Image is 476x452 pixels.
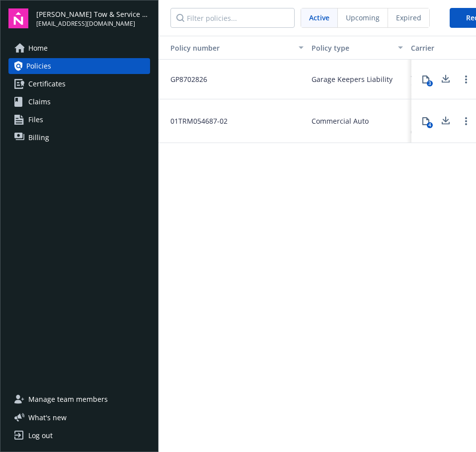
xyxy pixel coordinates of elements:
span: Commercial Auto [312,116,369,126]
span: 01TRM054687-02 [162,116,228,126]
a: Files [8,112,150,128]
span: Policies [26,58,51,74]
span: Home [28,40,48,56]
span: Certificates [28,76,66,92]
span: [PERSON_NAME] Tow & Service Center Inc. [36,9,150,19]
div: 3 [427,80,433,86]
a: Policies [8,58,150,74]
button: 4 [416,111,436,131]
span: Garage Keepers Liability [312,74,393,84]
button: Policy type [308,36,407,60]
span: Upcoming [346,12,380,23]
a: Open options [460,74,472,85]
span: Files [28,112,43,128]
input: Filter policies... [170,8,295,28]
a: Open options [460,115,472,127]
div: Policy number [162,43,293,53]
a: Claims [8,94,150,110]
span: GP8702826 [162,74,207,84]
button: 3 [416,70,436,89]
button: [PERSON_NAME] Tow & Service Center Inc.[EMAIL_ADDRESS][DOMAIN_NAME] [36,8,150,28]
a: Billing [8,130,150,146]
img: navigator-logo.svg [8,8,28,28]
span: [EMAIL_ADDRESS][DOMAIN_NAME] [36,19,150,28]
span: Billing [28,130,49,146]
span: Claims [28,94,51,110]
a: Certificates [8,76,150,92]
a: Home [8,40,150,56]
div: Toggle SortBy [162,43,293,53]
div: 4 [427,122,433,128]
div: Policy type [312,43,392,53]
span: Active [309,12,329,23]
span: Expired [396,12,421,23]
